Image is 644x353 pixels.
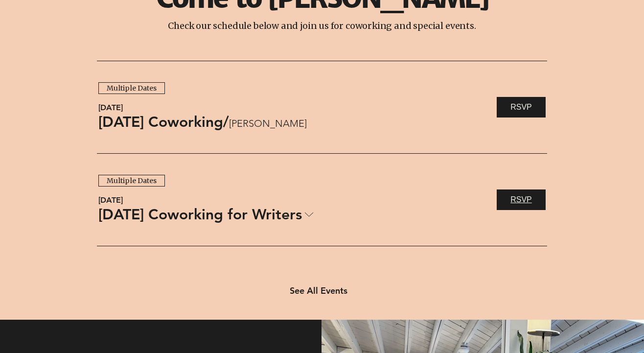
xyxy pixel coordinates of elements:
[98,204,314,225] a: [DATE] Coworking for Writers
[290,280,354,301] a: See All Events
[223,112,229,132] span: /
[98,194,488,206] span: [DATE]
[510,102,532,113] span: RSVP
[98,102,488,114] span: [DATE]
[107,84,157,94] div: Multiple Dates
[114,20,530,31] p: Check our schedule below and join us for coworking and special events.
[107,176,157,186] div: Multiple Dates
[510,194,532,205] span: RSVP
[98,112,223,132] a: [DATE] Coworking
[290,285,347,296] span: See All Events
[497,189,546,210] a: RSVP
[497,97,546,118] a: RSVP
[229,117,488,130] span: [PERSON_NAME]
[98,204,302,225] span: [DATE] Coworking for Writers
